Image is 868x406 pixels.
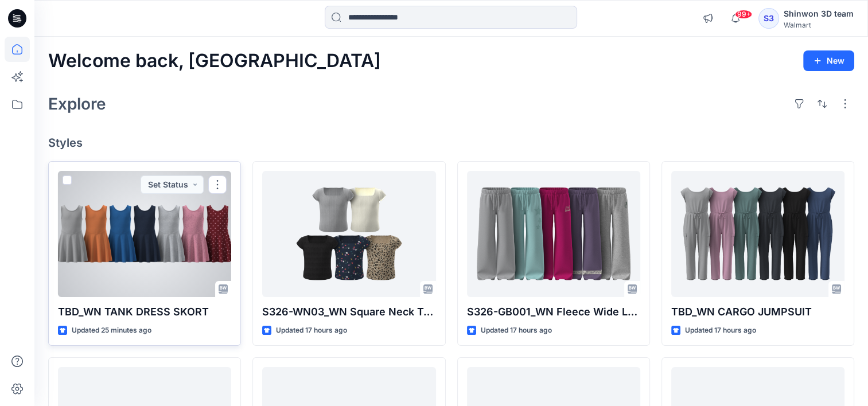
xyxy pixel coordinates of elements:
[784,21,854,29] div: Walmart
[671,304,844,320] p: TBD_WN CARGO JUMPSUIT
[48,95,106,113] h2: Explore
[735,10,752,19] span: 99+
[467,171,640,297] a: S326-GB001_WN Fleece Wide Leg Pant
[48,136,854,150] h4: Styles
[262,304,435,320] p: S326-WN03_WN Square Neck Top
[685,325,756,337] p: Updated 17 hours ago
[671,171,844,297] a: TBD_WN CARGO JUMPSUIT
[803,50,854,71] button: New
[758,8,779,29] div: S3
[58,304,231,320] p: TBD_WN TANK DRESS SKORT
[58,171,231,297] a: TBD_WN TANK DRESS SKORT
[48,50,381,72] h2: Welcome back, [GEOGRAPHIC_DATA]
[72,325,151,337] p: Updated 25 minutes ago
[276,325,347,337] p: Updated 17 hours ago
[784,7,854,21] div: Shinwon 3D team
[467,304,640,320] p: S326-GB001_WN Fleece Wide Leg Pant
[481,325,552,337] p: Updated 17 hours ago
[262,171,435,297] a: S326-WN03_WN Square Neck Top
